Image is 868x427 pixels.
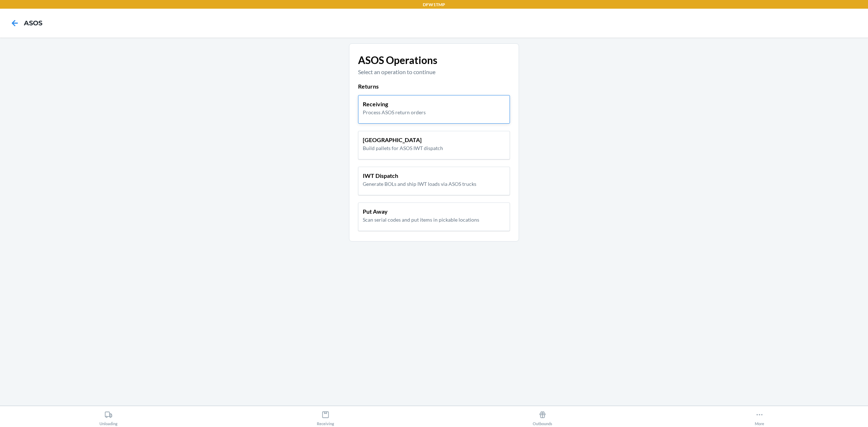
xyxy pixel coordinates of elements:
p: [GEOGRAPHIC_DATA] [363,136,443,144]
p: Scan serial codes and put items in pickable locations [363,216,479,223]
p: ASOS Operations [358,52,510,68]
p: DFW1TMP [423,1,445,8]
div: Outbounds [533,408,552,426]
p: Generate BOLs and ship IWT loads via ASOS trucks [363,180,476,188]
p: Put Away [363,207,479,216]
div: Receiving [317,408,334,426]
p: IWT Dispatch [363,171,476,180]
p: Receiving [363,100,426,108]
p: Select an operation to continue [358,68,510,76]
div: More [755,408,764,426]
button: Outbounds [434,406,651,426]
p: Process ASOS return orders [363,108,426,116]
div: Unloading [99,408,118,426]
p: Returns [358,82,510,91]
p: Build pallets for ASOS IWT dispatch [363,144,443,152]
button: More [651,406,868,426]
button: Receiving [217,406,434,426]
h4: ASOS [24,18,42,28]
